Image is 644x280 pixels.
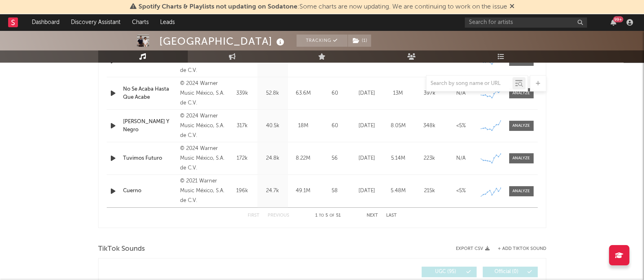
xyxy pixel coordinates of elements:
div: [DATE] [353,187,380,195]
div: 223k [416,154,443,163]
div: 5.14M [385,154,412,163]
div: 40.5k [259,122,286,130]
input: Search by song name or URL [426,80,512,87]
div: 8.05M [385,122,412,130]
div: 5.48M [385,187,412,195]
div: 49.1M [290,187,317,195]
button: Previous [268,213,289,218]
input: Search for artists [465,17,587,28]
button: Next [367,213,378,218]
a: Charts [126,14,154,30]
div: [DATE] [353,154,380,163]
div: 1 5 51 [306,211,350,221]
span: ( 1 ) [347,35,371,47]
div: <5% [447,187,475,195]
div: N/A [447,154,475,163]
div: 24.7k [259,187,286,195]
a: Tuvimos Futuro [123,154,176,163]
div: © 2024 Warner Music México, S.A. de C.V. [180,111,224,141]
button: Official(0) [483,267,538,277]
span: Dismiss [510,4,514,10]
div: 52.8k [259,89,286,98]
div: [DATE] [353,89,380,98]
button: 99+ [611,19,616,26]
a: No Se Acaba Hasta Que Acabe [123,85,176,101]
a: Cuerno [123,187,176,195]
button: Export CSV [456,246,490,251]
a: Leads [154,14,180,30]
div: 397k [416,89,443,98]
button: (1) [348,35,371,47]
span: Spotify Charts & Playlists not updating on Sodatone [138,4,297,10]
span: : Some charts are now updating. We are continuing to work on the issue [138,4,507,10]
div: 58 [321,187,349,195]
div: 8.22M [290,154,317,163]
div: 60 [321,122,349,130]
button: UGC(95) [422,267,477,277]
span: to [319,214,324,217]
div: 215k [416,187,443,195]
div: 339k [229,89,255,98]
span: TikTok Sounds [98,244,145,254]
div: © 2024 Warner Music México, S.A. de C.V. [180,144,224,173]
a: Discovery Assistant [65,14,126,30]
div: 60 [321,89,349,98]
div: 99 + [613,16,623,22]
button: + Add TikTok Sound [498,247,546,251]
span: of [330,214,334,217]
div: [GEOGRAPHIC_DATA] [159,35,286,48]
div: <5% [447,122,475,130]
div: 348k [416,122,443,130]
div: 18M [290,122,317,130]
button: Tracking [297,35,347,47]
div: 196k [229,187,255,195]
div: © 2024 Warner Music México, S.A. de C.V. [180,79,224,108]
span: UGC ( 95 ) [427,269,464,274]
div: 317k [229,122,255,130]
div: 172k [229,154,255,163]
button: First [248,213,259,218]
div: [DATE] [353,122,380,130]
button: Last [386,213,397,218]
div: 63.6M [290,89,317,98]
a: Dashboard [26,14,65,30]
div: N/A [447,89,475,98]
div: © 2021 Warner Music México, S.A. de C.V. [180,176,224,206]
button: + Add TikTok Sound [490,247,546,251]
a: [PERSON_NAME] Y Negro [123,118,176,134]
div: 56 [321,154,349,163]
div: 24.8k [259,154,286,163]
span: Official ( 0 ) [488,269,525,274]
div: 13M [385,89,412,98]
